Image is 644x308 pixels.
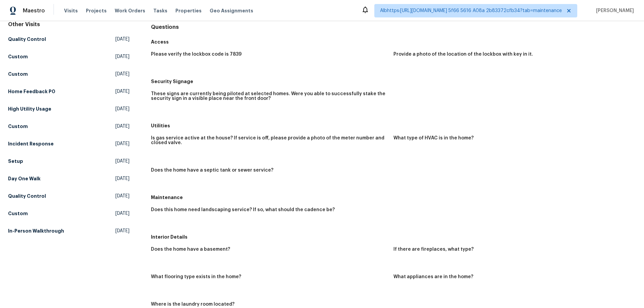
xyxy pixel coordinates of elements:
[380,7,562,14] span: Albhttps:[URL][DOMAIN_NAME] 5f66 5616 A08a 2b83372cfb34?tab=maintenance
[8,68,129,80] a: Custom[DATE]
[8,85,129,98] a: Home Feedback P0[DATE]
[8,123,28,130] h5: Custom
[175,7,202,14] span: Properties
[151,302,234,307] h5: Where is the laundry room located?
[8,51,129,63] a: Custom[DATE]
[8,71,28,77] h5: Custom
[8,173,129,185] a: Day One Walk[DATE]
[593,7,634,14] span: [PERSON_NAME]
[151,274,241,279] h5: What flooring type exists in the home?
[115,53,129,60] span: [DATE]
[8,33,129,45] a: Quality Control[DATE]
[115,71,129,77] span: [DATE]
[393,136,474,140] h5: What type of HVAC is in the home?
[8,207,129,220] a: Custom[DATE]
[8,88,55,95] h5: Home Feedback P0
[8,106,51,112] h5: High Utility Usage
[8,53,28,60] h5: Custom
[8,138,129,150] a: Incident Response[DATE]
[151,78,636,85] h5: Security Signage
[8,120,129,132] a: Custom[DATE]
[151,168,273,173] h5: Does the home have a septic tank or sewer service?
[153,8,167,13] span: Tasks
[115,123,129,130] span: [DATE]
[115,158,129,165] span: [DATE]
[210,7,253,14] span: Geo Assignments
[393,274,473,279] h5: What appliances are in the home?
[115,106,129,112] span: [DATE]
[8,175,41,182] h5: Day One Walk
[8,103,129,115] a: High Utility Usage[DATE]
[8,36,46,43] h5: Quality Control
[151,24,636,30] h4: Questions
[151,194,636,201] h5: Maintenance
[8,155,129,167] a: Setup[DATE]
[393,52,533,57] h5: Provide a photo of the location of the lockbox with key in it.
[151,234,636,240] h5: Interior Details
[115,210,129,217] span: [DATE]
[151,136,388,145] h5: Is gas service active at the house? If service is off, please provide a photo of the meter number...
[8,228,64,234] h5: In-Person Walkthrough
[115,193,129,199] span: [DATE]
[151,207,335,212] h5: Does this home need landscaping service? If so, what should the cadence be?
[8,140,54,147] h5: Incident Response
[115,175,129,182] span: [DATE]
[151,91,388,101] h5: These signs are currently being piloted at selected homes. Were you able to successfully stake th...
[151,39,636,45] h5: Access
[8,190,129,202] a: Quality Control[DATE]
[115,88,129,95] span: [DATE]
[8,158,23,165] h5: Setup
[64,7,78,14] span: Visits
[151,247,230,252] h5: Does the home have a basement?
[151,52,241,57] h5: Please verify the lockbox code is 7839
[8,193,46,199] h5: Quality Control
[115,36,129,43] span: [DATE]
[115,228,129,234] span: [DATE]
[86,7,107,14] span: Projects
[23,7,45,14] span: Maestro
[115,7,145,14] span: Work Orders
[8,21,129,28] div: Other Visits
[115,140,129,147] span: [DATE]
[8,210,28,217] h5: Custom
[393,247,474,252] h5: If there are fireplaces, what type?
[151,122,636,129] h5: Utilities
[8,225,129,237] a: In-Person Walkthrough[DATE]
